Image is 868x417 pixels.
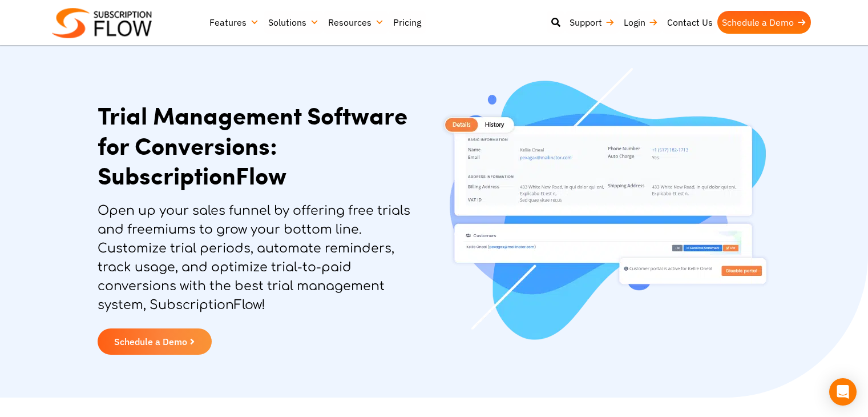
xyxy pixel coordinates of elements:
[717,11,811,34] a: Schedule a Demo
[98,202,429,315] p: Open up your sales funnel by offering free trials and freemiums to grow your bottom line. Customi...
[52,8,152,38] img: Subscriptionflow
[114,337,187,346] span: Schedule a Demo
[324,11,389,34] a: Resources
[205,11,264,34] a: Features
[619,11,663,34] a: Login
[389,11,426,34] a: Pricing
[829,378,857,406] div: Open Intercom Messenger
[264,11,324,34] a: Solutions
[565,11,619,34] a: Support
[663,11,717,34] a: Contact Us
[441,68,770,340] img: Trial Management System
[98,328,212,355] a: Schedule a Demo
[98,100,429,190] h1: Trial Management Software for Conversions: SubscriptionFlow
